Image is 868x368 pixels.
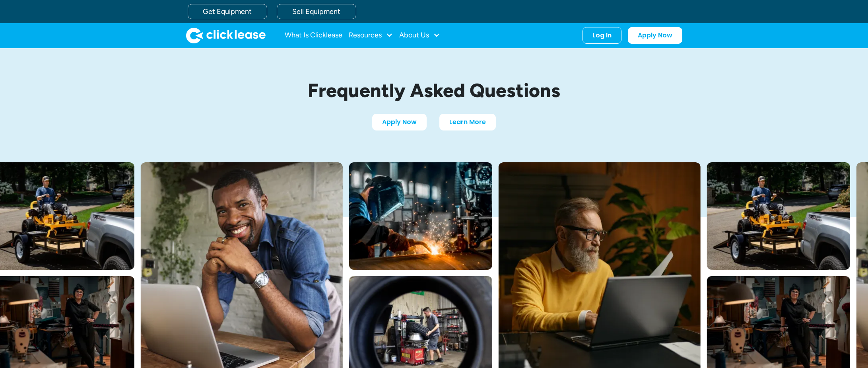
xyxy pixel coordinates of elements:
[349,162,492,270] img: A welder in a large mask working on a large pipe
[592,31,612,39] div: Log In
[186,27,266,43] img: Clicklease logo
[285,27,342,43] a: What Is Clicklease
[399,27,440,43] div: About Us
[186,27,266,43] a: home
[349,27,393,43] div: Resources
[372,114,427,130] a: Apply Now
[277,4,356,19] a: Sell Equipment
[439,114,496,130] a: Learn More
[247,80,621,101] h1: Frequently Asked Questions
[188,4,267,19] a: Get Equipment
[628,27,682,44] a: Apply Now
[707,162,850,270] img: Man with hat and blue shirt driving a yellow lawn mower onto a trailer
